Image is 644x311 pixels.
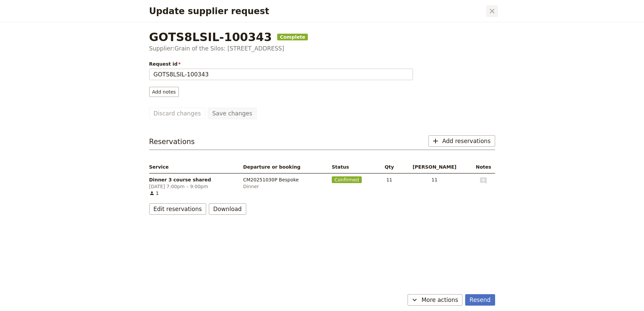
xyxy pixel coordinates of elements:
[442,137,491,145] span: Add reservations
[149,6,485,16] h2: Update supplier request
[379,161,400,173] th: Qty
[149,30,495,44] div: GOTS8LSIL-100343
[469,161,495,173] th: Notes
[149,61,413,67] span: Request id
[149,44,495,53] div: Supplier: Grain of the Silos: [STREET_ADDRESS]
[149,183,238,190] span: [DATE] 7:00pm – 9:00pm
[149,137,195,147] h3: Reservations
[149,203,206,215] button: Edit reservations
[149,108,205,119] button: Discard changes
[149,176,238,183] span: Dinner 3 course shared
[465,294,495,306] button: Resend
[486,5,498,17] button: Close dialog
[149,69,413,80] input: Request id
[421,296,458,304] span: More actions
[149,190,238,197] span: 1
[402,176,467,183] span: 11
[149,161,240,173] th: Service
[428,135,495,147] button: ​Add reservations
[277,34,308,40] span: Complete
[240,161,329,173] th: Departure or booking
[479,176,487,185] button: Add note
[408,294,462,306] button: ​More actions
[209,203,246,215] button: Download
[243,176,326,183] div: CM20251030P Bespoke
[208,108,257,119] button: Save changes
[400,161,470,173] th: [PERSON_NAME]
[332,176,362,183] span: Confirmed
[382,176,397,183] span: 11
[329,161,379,173] th: Status
[149,87,179,97] button: Add notes
[243,183,326,190] div: Dinner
